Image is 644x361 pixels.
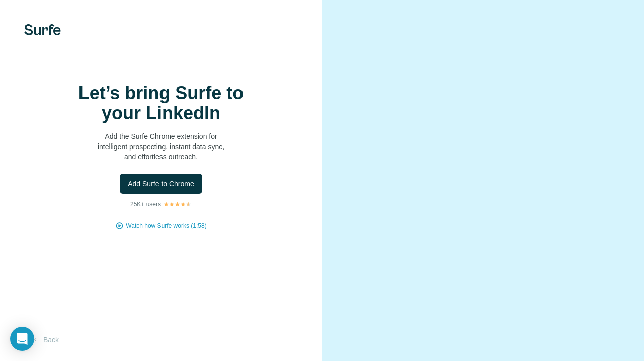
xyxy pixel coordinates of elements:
img: Rating Stars [163,201,192,207]
img: Surfe's logo [24,24,61,35]
button: Add Surfe to Chrome [120,174,202,194]
span: Add Surfe to Chrome [128,179,194,189]
p: 25K+ users [130,200,161,209]
div: Open Intercom Messenger [10,327,34,351]
h1: Let’s bring Surfe to your LinkedIn [60,83,262,123]
button: Back [24,331,66,349]
p: Add the Surfe Chrome extension for intelligent prospecting, instant data sync, and effortless out... [60,131,262,162]
button: Watch how Surfe works (1:58) [126,221,206,230]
